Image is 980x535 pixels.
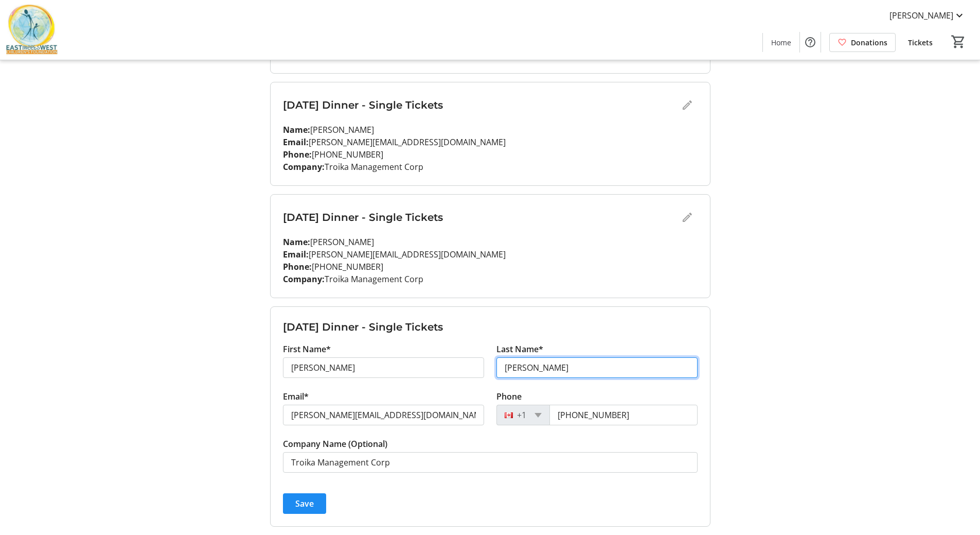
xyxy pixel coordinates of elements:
h3: [DATE] Dinner - Single Tickets [283,210,677,225]
h3: [DATE] Dinner - Single Tickets [283,319,698,335]
span: Tickets [908,37,933,48]
p: [PERSON_NAME][EMAIL_ADDRESS][DOMAIN_NAME] [283,248,698,261]
h3: [DATE] Dinner - Single Tickets [283,97,677,113]
label: Last Name* [496,343,543,355]
button: Cart [949,32,968,51]
span: Save [295,497,314,510]
strong: Company: [283,161,325,172]
strong: Email: [283,249,309,260]
a: Donations [829,33,896,52]
span: Donations [851,37,887,48]
span: [PERSON_NAME] [889,9,953,22]
label: Phone [496,390,522,403]
strong: Email: [283,136,309,148]
img: East Meets West Children's Foundation's Logo [6,4,58,56]
p: Troika Management Corp [283,273,698,285]
a: Tickets [900,33,941,52]
label: Email* [283,390,309,403]
span: Home [771,37,791,48]
button: [PERSON_NAME] [881,7,974,24]
p: [PHONE_NUMBER] [283,261,698,273]
button: Save [283,493,326,514]
label: Company Name (Optional) [283,438,387,450]
a: Home [763,33,799,52]
p: [PERSON_NAME][EMAIL_ADDRESS][DOMAIN_NAME] [283,136,698,148]
p: Troika Management Corp [283,161,698,173]
p: [PERSON_NAME] [283,236,698,248]
label: First Name* [283,343,331,355]
p: [PHONE_NUMBER] [283,148,698,161]
strong: Company: [283,273,325,285]
button: Help [800,32,821,53]
strong: Phone: [283,149,312,160]
input: (506) 234-5678 [549,405,698,425]
strong: Phone: [283,261,312,272]
strong: Name: [283,124,310,135]
p: [PERSON_NAME] [283,124,698,136]
strong: Name: [283,236,310,248]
